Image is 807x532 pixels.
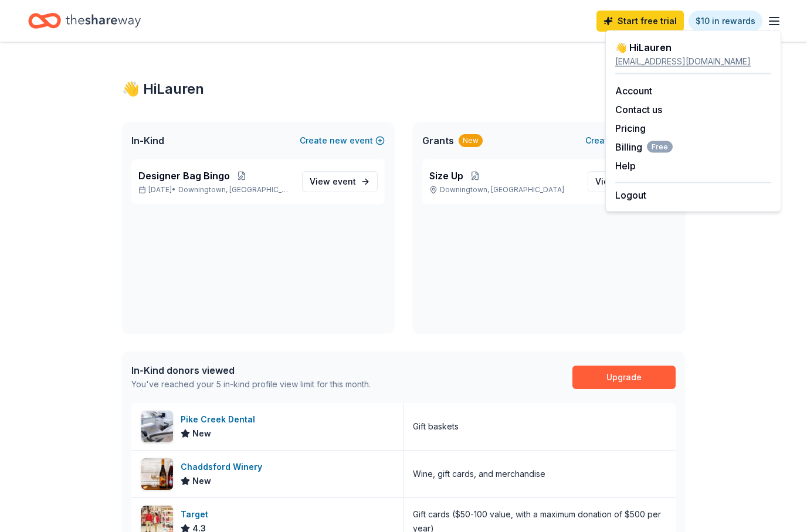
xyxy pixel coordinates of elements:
[689,11,762,32] a: $10 in rewards
[131,363,371,377] div: In-Kind donors viewed
[647,141,673,153] span: Free
[178,185,293,195] span: Downingtown, [GEOGRAPHIC_DATA]
[615,40,771,54] div: 👋 Hi Lauren
[28,7,141,35] a: Home
[302,171,378,192] a: View event
[459,134,483,147] div: New
[615,188,646,202] button: Logout
[615,140,673,154] span: Billing
[181,412,260,427] div: Pike Creek Dental
[192,474,211,488] span: New
[422,134,454,148] span: Grants
[615,85,652,97] a: Account
[310,175,356,189] span: View
[141,411,173,442] img: Image for Pike Creek Dental
[138,169,230,183] span: Designer Bag Bingo
[572,366,676,389] a: Upgrade
[131,377,371,391] div: You've reached your 5 in-kind profile view limit for this month.
[615,122,646,134] a: Pricing
[138,185,293,195] p: [DATE] •
[588,171,669,192] a: View project
[413,420,459,434] div: Gift baskets
[300,134,385,148] button: Createnewevent
[333,176,356,186] span: event
[429,185,578,195] p: Downingtown, [GEOGRAPHIC_DATA]
[131,134,164,148] span: In-Kind
[615,103,662,117] button: Contact us
[413,467,545,481] div: Wine, gift cards, and merchandise
[181,460,267,474] div: Chaddsford Winery
[615,140,673,154] button: BillingFree
[429,169,463,183] span: Size Up
[596,11,684,32] a: Start free trial
[595,175,647,189] span: View
[615,159,636,173] button: Help
[122,80,685,98] div: 👋 Hi Lauren
[181,507,213,521] div: Target
[141,458,173,490] img: Image for Chaddsford Winery
[192,427,211,441] span: New
[330,134,347,148] span: new
[585,134,676,148] button: Createnewproject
